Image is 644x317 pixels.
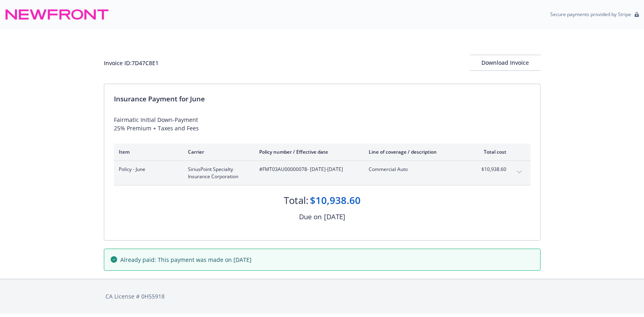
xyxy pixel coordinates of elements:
[188,148,246,155] div: Carrier
[550,11,631,18] p: Secure payments provided by Stripe
[310,193,361,207] div: $10,938.60
[284,193,308,207] div: Total:
[259,148,356,155] div: Policy number / Effective date
[114,115,530,132] div: Fairmatic Initial Down-Payment 25% Premium + Taxes and Fees
[299,212,322,222] div: Due on
[476,166,506,173] span: $10,938.60
[114,94,530,104] div: Insurance Payment for June
[120,255,252,264] span: Already paid: This payment was made on [DATE]
[369,166,463,173] span: Commercial Auto
[188,166,246,180] span: SiriusPoint Specialty Insurance Corporation
[105,292,539,301] div: CA License # 0H55918
[476,148,506,155] div: Total cost
[104,59,159,67] div: Invoice ID: 7D47C8E1
[324,212,345,222] div: [DATE]
[470,55,541,71] button: Download Invoice
[470,55,541,70] div: Download Invoice
[119,166,175,173] span: Policy - June
[259,166,356,173] span: #FMT03AU00000078 - [DATE]-[DATE]
[369,148,463,155] div: Line of coverage / description
[119,148,175,155] div: Item
[513,166,526,179] button: expand content
[114,161,530,185] div: Policy - JuneSiriusPoint Specialty Insurance Corporation#FMT03AU00000078- [DATE]-[DATE]Commercial...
